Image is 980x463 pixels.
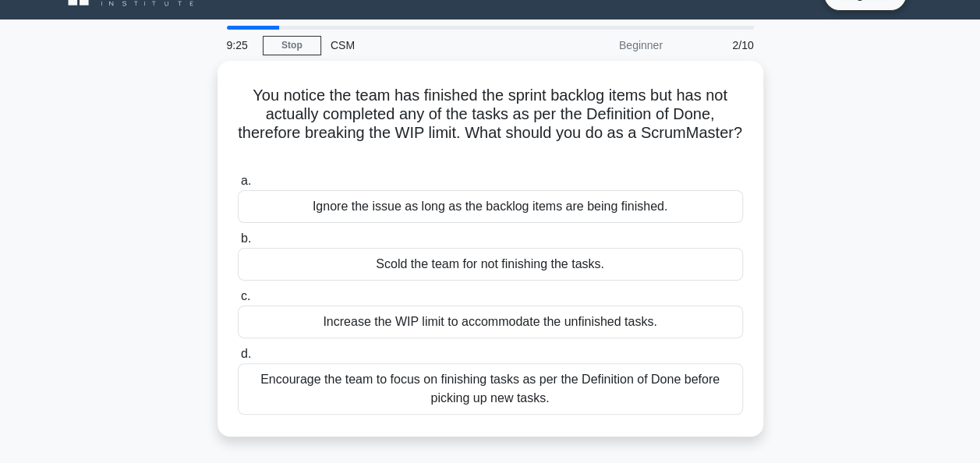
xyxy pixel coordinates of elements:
[241,174,251,187] span: a.
[238,306,743,338] div: Increase the WIP limit to accommodate the unfinished tasks.
[238,248,743,281] div: Scold the team for not finishing the tasks.
[238,190,743,223] div: Ignore the issue as long as the backlog items are being finished.
[218,30,263,61] div: 9:25
[672,30,763,61] div: 2/10
[241,231,251,245] span: b.
[536,30,672,61] div: Beginner
[263,36,321,55] a: Stop
[238,363,743,415] div: Encourage the team to focus on finishing tasks as per the Definition of Done before picking up ne...
[236,86,745,162] h5: You notice the team has finished the sprint backlog items but has not actually completed any of t...
[241,289,250,302] span: c.
[321,30,536,61] div: CSM
[241,347,251,360] span: d.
